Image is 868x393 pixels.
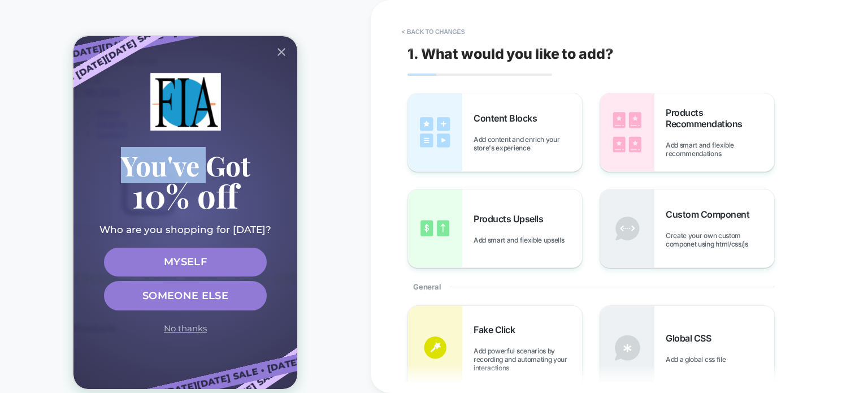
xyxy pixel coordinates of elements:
[474,236,570,244] span: Add smart and flexible upsells
[47,142,177,175] p: 10% off
[474,213,549,224] span: Products Upsells
[666,209,755,220] span: Custom Component
[26,187,198,200] p: Who are you shopping for [DATE]?
[474,113,542,124] span: Content Blocks
[407,45,613,62] span: 1. What would you like to add?
[474,347,582,372] span: Add powerful scenarios by recording and automating your interactions
[31,245,193,274] button: Someone else
[666,231,774,248] span: Create your own custom componet using html/css/js
[474,324,520,335] span: Fake Click
[407,268,775,305] div: General
[666,107,774,129] span: Products Recommendations
[666,355,731,364] span: Add a global css file
[31,211,193,241] button: Myself
[474,135,582,152] span: Add content and enrich your store's experience
[396,23,471,41] button: < Back to changes
[77,37,147,95] img: Logo
[666,141,774,158] span: Add smart and flexible recommendations
[666,332,717,344] span: Global CSS
[47,115,177,142] p: You've Got
[26,286,198,299] button: No thanks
